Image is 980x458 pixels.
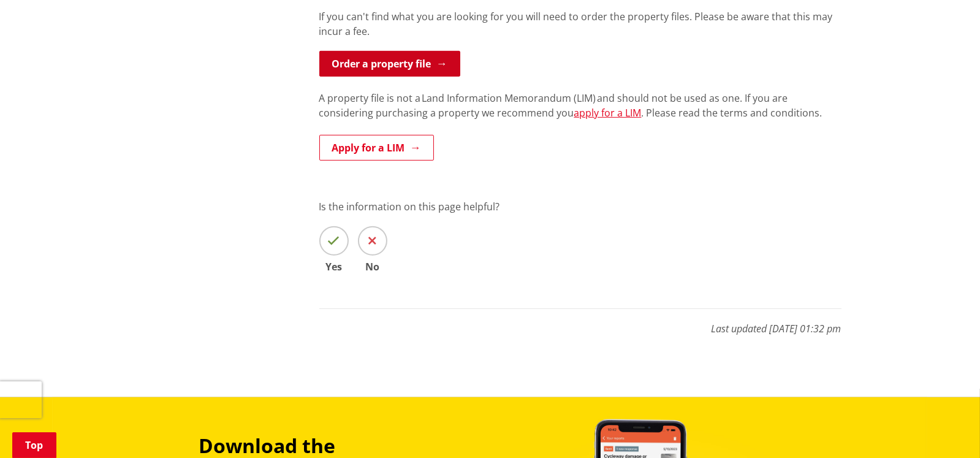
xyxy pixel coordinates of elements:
a: Order a property file [319,51,460,77]
iframe: Messenger Launcher [924,406,968,451]
p: Last updated [DATE] 01:32 pm [319,308,841,336]
a: Top [12,432,56,458]
div: A property file is not a Land Information Memorandum (LIM) and should not be used as one. If you ... [319,91,841,135]
span: No [358,262,387,272]
p: If you can't find what you are looking for you will need to order the property files. Please be a... [319,9,841,39]
a: Apply for a LIM [319,135,434,161]
span: Yes [319,262,349,272]
p: Is the information on this page helpful? [319,199,841,214]
a: apply for a LIM [574,106,642,120]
